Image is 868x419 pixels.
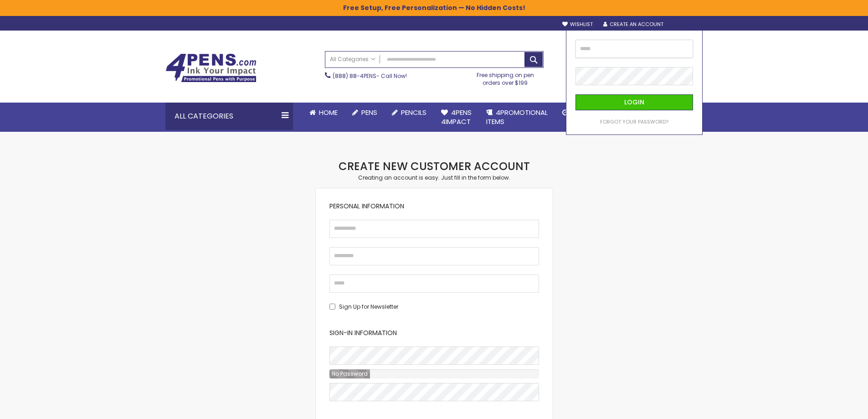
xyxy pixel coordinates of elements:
[467,68,544,86] div: Free shipping on pen orders over $199
[600,119,668,125] a: Forgot Your Password?
[329,370,370,378] span: No Password
[345,103,385,123] a: Pens
[302,103,345,123] a: Home
[479,103,555,132] a: 4PROMOTIONALITEMS
[600,118,668,125] span: Forgot Your Password?
[673,21,703,28] div: Sign In
[329,369,370,378] div: Password Strength:
[575,94,693,110] button: Login
[333,72,376,80] a: (888) 88-4PENS
[339,159,530,174] strong: Create New Customer Account
[165,53,257,83] img: 4Pens Custom Pens and Promotional Products
[165,103,293,130] div: All Categories
[319,108,338,117] span: Home
[330,56,375,63] span: All Categories
[434,103,479,132] a: 4Pens4impact
[316,174,553,181] div: Creating an account is easy. Just fill in the form below.
[329,328,397,337] span: Sign-in Information
[486,108,548,126] span: 4PROMOTIONAL ITEMS
[603,21,663,28] a: Create an Account
[562,21,593,28] a: Wishlist
[385,103,434,123] a: Pencils
[361,108,377,117] span: Pens
[401,108,426,117] span: Pencils
[333,72,407,80] span: - Call Now!
[325,52,380,67] a: All Categories
[624,98,644,107] span: Login
[339,303,398,310] span: Sign Up for Newsletter
[441,108,472,126] span: 4Pens 4impact
[329,202,404,211] span: Personal Information
[555,103,596,123] a: Rush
